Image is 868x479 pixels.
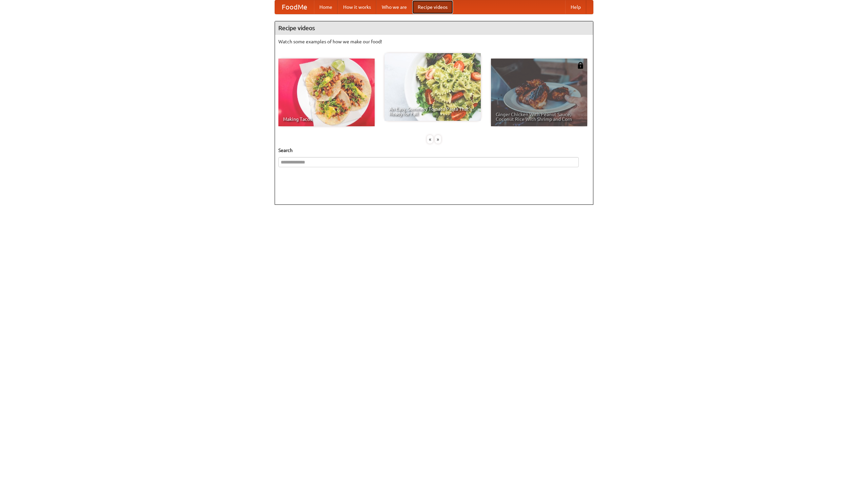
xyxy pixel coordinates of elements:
div: » [435,135,441,144]
span: Making Tacos [283,117,370,122]
span: An Easy, Summery Tomato Pasta That's Ready for Fall [389,107,476,116]
a: Recipe videos [412,0,453,14]
a: Home [314,0,338,14]
div: « [427,135,433,144]
h4: Recipe videos [275,21,593,35]
a: An Easy, Summery Tomato Pasta That's Ready for Fall [384,53,481,121]
a: How it works [338,0,376,14]
a: FoodMe [275,0,314,14]
a: Who we are [376,0,412,14]
a: Making Tacos [278,59,375,126]
a: Help [565,0,586,14]
img: 483408.png [577,62,584,69]
p: Watch some examples of how we make our food! [278,38,590,45]
h5: Search [278,147,590,154]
